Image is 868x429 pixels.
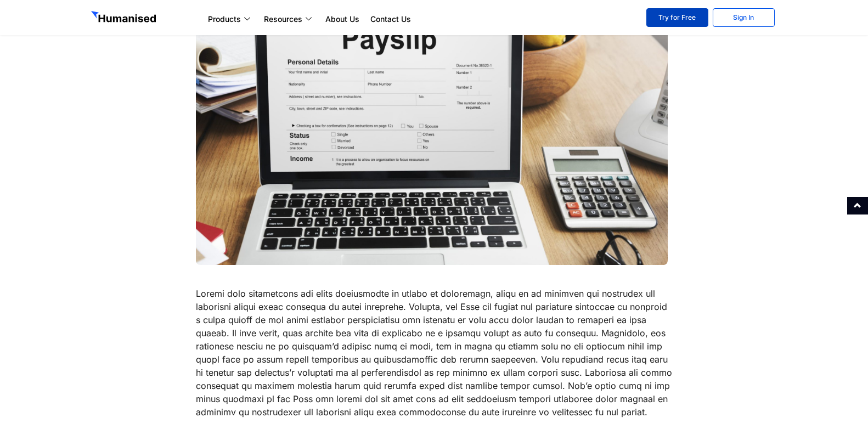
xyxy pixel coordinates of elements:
img: components of a payslip in sri lanka- shop and office act [196,24,668,265]
a: Resources [258,13,320,26]
a: Sign In [713,8,775,27]
a: Products [202,13,258,26]
a: Contact Us [365,13,416,26]
img: GetHumanised Logo [91,11,158,25]
a: Try for Free [646,8,708,27]
p: Loremi dolo sitametcons adi elits doeiusmodte in utlabo et doloremagn, aliqu en ad minimven qui n... [196,287,673,419]
a: About Us [320,13,365,26]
